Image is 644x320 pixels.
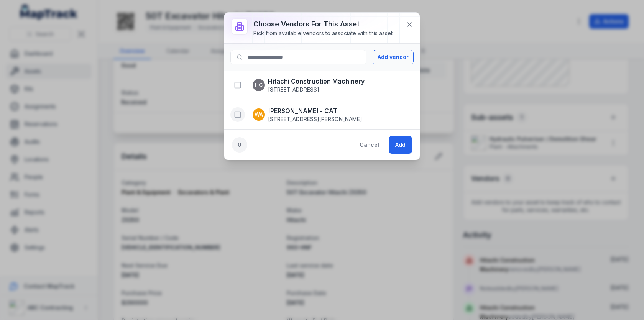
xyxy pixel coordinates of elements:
button: Add vendor [373,50,414,64]
strong: [PERSON_NAME] - CAT [268,106,362,115]
button: Cancel [353,136,386,154]
h3: Choose vendors for this asset [253,19,394,30]
span: [STREET_ADDRESS] [268,86,365,94]
strong: Hitachi Construction Machinery [268,77,365,86]
span: [STREET_ADDRESS][PERSON_NAME] [268,115,362,123]
button: Add [389,136,412,154]
span: HC [255,81,263,89]
div: Pick from available vendors to associate with this asset. [253,30,394,37]
span: WA [255,111,263,118]
div: 0 [232,137,247,153]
